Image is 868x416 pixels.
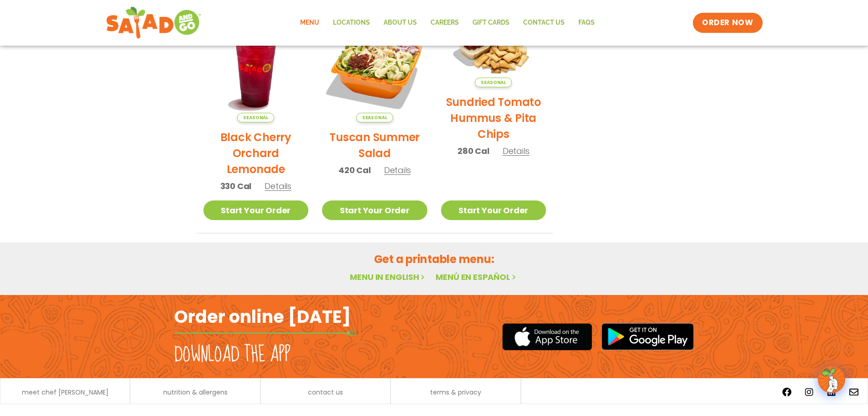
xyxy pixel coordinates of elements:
a: Careers [424,12,466,33]
a: Menu in English [350,271,426,283]
h2: Download the app [174,342,291,368]
h2: Get a printable menu: [197,251,672,267]
a: FAQs [572,12,602,33]
a: nutrition & allergens [163,389,228,395]
a: ORDER NOW [693,13,762,33]
a: terms & privacy [430,389,481,395]
img: new-SAG-logo-768×292 [106,5,202,41]
img: fork [174,331,357,336]
img: appstore [502,322,592,352]
h2: Order online [DATE] [174,305,351,328]
span: 330 Cal [220,180,252,192]
span: Seasonal [237,113,274,122]
a: meet chef [PERSON_NAME] [22,389,109,395]
a: Menu [293,12,326,33]
h2: Tuscan Summer Salad [322,129,427,161]
span: Details [265,180,291,192]
a: GIFT CARDS [466,12,516,33]
span: Details [384,164,411,176]
a: Start Your Order [203,200,309,220]
h2: Black Cherry Orchard Lemonade [203,129,309,177]
a: contact us [308,389,343,395]
a: Start Your Order [322,200,427,220]
img: Product photo for Tuscan Summer Salad [322,17,427,123]
h2: Sundried Tomato Hummus & Pita Chips [441,94,546,142]
img: wpChatIcon [819,367,844,392]
a: Menú en español [436,271,518,283]
a: Locations [326,12,377,33]
img: Product photo for Black Cherry Orchard Lemonade [203,17,309,123]
img: Product photo for Sundried Tomato Hummus & Pita Chips [441,17,546,88]
a: Start Your Order [441,200,546,220]
img: google_play [601,323,694,350]
span: ORDER NOW [702,17,753,28]
span: 280 Cal [457,145,489,157]
a: Contact Us [516,12,572,33]
nav: Menu [293,12,602,33]
span: Seasonal [356,113,393,122]
span: Seasonal [475,78,512,87]
a: About Us [377,12,424,33]
span: 420 Cal [338,164,371,176]
span: Details [503,145,530,157]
